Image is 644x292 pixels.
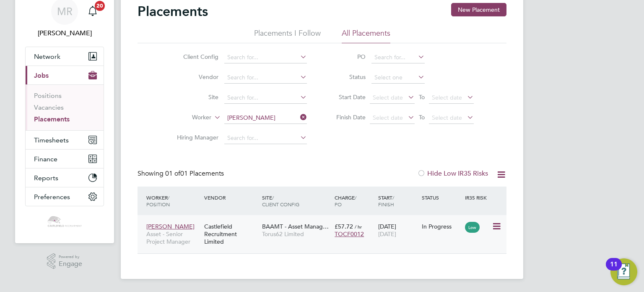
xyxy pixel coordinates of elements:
[165,169,224,178] span: 01 Placements
[26,84,104,130] div: Jobs
[165,169,180,178] span: 01 of
[34,71,49,79] span: Jobs
[59,260,82,268] span: Engage
[335,230,364,238] span: TOCF0012
[26,150,104,168] button: Finance
[224,132,307,144] input: Search for...
[163,113,211,122] label: Worker
[260,190,332,212] div: Site
[417,169,488,178] label: Hide Low IR35 Risks
[26,47,104,66] button: Network
[378,230,396,238] span: [DATE]
[328,93,366,101] label: Start Date
[146,194,170,208] span: / Position
[170,53,218,61] label: Client Config
[47,215,82,228] img: castlefieldrecruitment-logo-retina.png
[610,258,637,285] button: Open Resource Center, 11 new notifications
[26,131,104,149] button: Timesheets
[355,224,362,230] span: / hr
[25,28,104,38] span: Mason Roberts
[34,193,70,201] span: Preferences
[432,94,462,101] span: Select date
[610,264,618,275] div: 11
[342,28,390,43] li: All Placements
[224,112,307,124] input: Search for...
[146,230,200,245] span: Asset - Senior Project Manager
[47,253,83,269] a: Powered byEngage
[34,155,57,163] span: Finance
[262,230,330,238] span: Torus62 Limited
[371,52,425,63] input: Search for...
[25,215,104,228] a: Go to home page
[170,93,218,101] label: Site
[144,218,506,225] a: [PERSON_NAME]Asset - Senior Project ManagerCastlefield Recruitment LimitedBAAMT - Asset Manag…Tor...
[224,72,307,84] input: Search for...
[328,73,366,81] label: Status
[34,115,70,123] a: Placements
[254,28,321,43] li: Placements I Follow
[328,113,366,121] label: Finish Date
[328,53,366,61] label: PO
[432,114,462,121] span: Select date
[422,223,461,230] div: In Progress
[373,114,403,121] span: Select date
[34,92,62,100] a: Positions
[34,53,60,61] span: Network
[224,92,307,104] input: Search for...
[95,1,105,11] span: 20
[378,194,394,208] span: / Finish
[170,73,218,81] label: Vendor
[463,190,492,205] div: IR35 Risk
[451,3,506,16] button: New Placement
[170,134,218,141] label: Hiring Manager
[144,190,202,212] div: Worker
[138,3,208,20] h2: Placements
[332,190,376,212] div: Charge
[146,223,195,230] span: [PERSON_NAME]
[262,194,299,208] span: / Client Config
[202,218,260,250] div: Castlefield Recruitment Limited
[26,168,104,187] button: Reports
[26,66,104,84] button: Jobs
[202,190,260,205] div: Vendor
[138,169,226,178] div: Showing
[224,52,307,63] input: Search for...
[34,174,58,182] span: Reports
[59,253,82,260] span: Powered by
[262,223,329,230] span: BAAMT - Asset Manag…
[34,136,69,144] span: Timesheets
[376,218,420,242] div: [DATE]
[34,103,64,111] a: Vacancies
[416,92,427,103] span: To
[335,223,353,230] span: £57.72
[465,222,480,233] span: Low
[420,190,463,205] div: Status
[416,112,427,123] span: To
[335,194,356,208] span: / PO
[373,94,403,101] span: Select date
[26,187,104,206] button: Preferences
[57,6,73,17] span: MR
[376,190,420,212] div: Start
[371,72,425,84] input: Select one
